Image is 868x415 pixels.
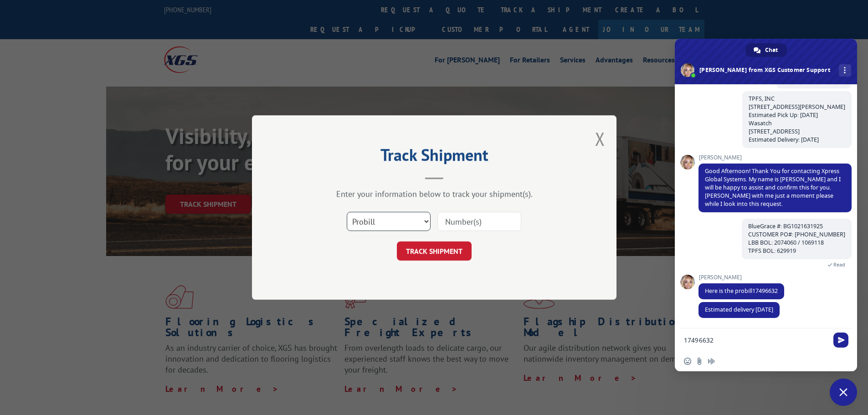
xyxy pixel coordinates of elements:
[595,127,605,151] button: Close modal
[830,379,857,406] div: Close chat
[765,43,778,57] span: Chat
[397,241,472,261] button: TRACK SHIPMENT
[705,167,841,208] span: Good Afternoon! Thank You for contacting Xpress Global Systems. My name is [PERSON_NAME] and I wi...
[833,261,845,268] span: Read
[749,95,845,143] span: TPFS, INC [STREET_ADDRESS][PERSON_NAME] Estimated Pick Up: [DATE] Wasatch [STREET_ADDRESS] Estima...
[705,306,773,313] span: Estimated delivery [DATE]
[708,358,715,365] span: Audio message
[705,287,778,295] span: Here is the probill17496632
[699,154,852,161] span: [PERSON_NAME]
[298,149,571,166] h2: Track Shipment
[298,189,571,199] div: Enter your information below to track your shipment(s).
[839,64,851,77] div: More channels
[745,43,787,57] div: Chat
[684,358,691,365] span: Insert an emoji
[696,358,703,365] span: Send a file
[833,333,848,348] span: Send
[684,336,828,344] textarea: Compose your message...
[437,212,521,231] input: Number(s)
[699,274,784,281] span: [PERSON_NAME]
[748,222,845,255] span: BlueGrace #: BG1021631925 CUSTOMER PO#: [PHONE_NUMBER] LBB BOL: 2074060 / 1069118 TPFS BOL: 629919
